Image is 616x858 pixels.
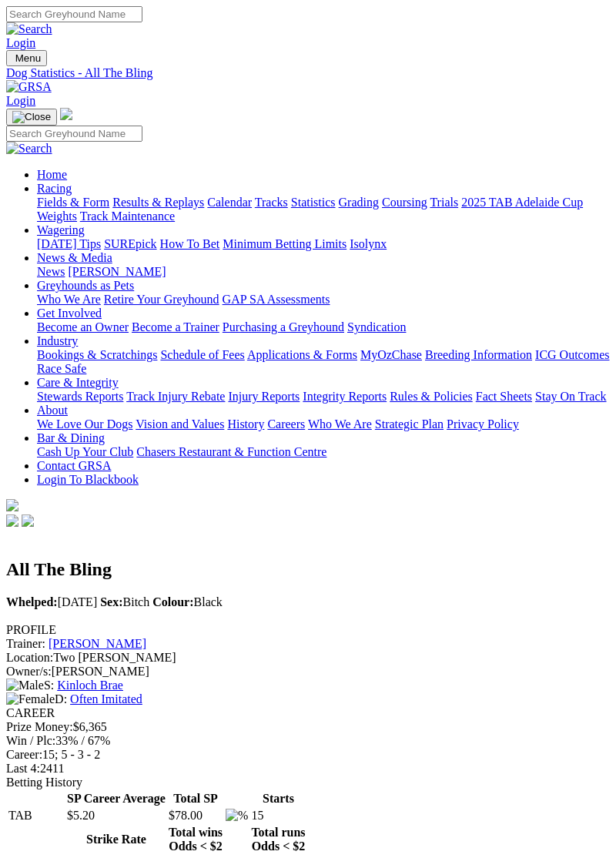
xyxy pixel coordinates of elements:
[168,791,223,806] th: Total SP
[168,825,223,854] th: Total wins Odds < $2
[227,417,264,431] a: History
[37,417,610,431] div: About
[6,595,97,608] span: [DATE]
[136,445,326,458] a: Chasers Restaurant & Function Centre
[6,720,610,734] div: $6,365
[6,80,52,94] img: GRSA
[22,514,34,527] img: twitter.svg
[37,293,610,307] div: Greyhounds as Pets
[37,431,105,444] a: Bar & Dining
[37,404,68,417] a: About
[226,809,248,823] img: %
[37,390,610,404] div: Care & Integrity
[104,237,156,250] a: SUREpick
[461,196,583,209] a: 2025 TAB Adelaide Cup
[37,196,610,223] div: Racing
[360,348,422,361] a: MyOzChase
[430,196,458,209] a: Trials
[6,665,610,679] div: [PERSON_NAME]
[37,237,610,251] div: Wagering
[100,595,122,608] b: Sex:
[112,196,204,209] a: Results & Replays
[6,66,610,80] a: Dog Statistics - All The Bling
[308,417,372,431] a: Who We Are
[37,445,610,459] div: Bar & Dining
[160,348,244,361] a: Schedule of Fees
[6,559,610,580] h2: All The Bling
[247,348,357,361] a: Applications & Forms
[37,265,65,278] a: News
[6,623,610,637] div: PROFILE
[6,692,55,706] img: Female
[6,142,52,156] img: Search
[37,390,123,403] a: Stewards Reports
[6,22,52,36] img: Search
[6,499,18,511] img: logo-grsa-white.png
[8,808,65,823] td: TAB
[250,808,306,823] td: 15
[6,595,58,608] b: Whelped:
[37,334,78,347] a: Industry
[132,320,219,333] a: Become a Trainer
[375,417,444,431] a: Strategic Plan
[66,791,166,806] th: SP Career Average
[37,223,85,236] a: Wagering
[476,390,532,403] a: Fact Sheets
[49,637,146,650] a: [PERSON_NAME]
[267,417,305,431] a: Careers
[535,348,609,361] a: ICG Outcomes
[223,293,330,306] a: GAP SA Assessments
[37,362,86,375] a: Race Safe
[228,390,300,403] a: Injury Reports
[6,679,44,692] img: Male
[60,108,72,120] img: logo-grsa-white.png
[37,279,134,292] a: Greyhounds as Pets
[6,776,610,789] div: Betting History
[104,293,219,306] a: Retire Your Greyhound
[250,825,306,854] th: Total runs Odds < $2
[80,209,175,223] a: Track Maintenance
[70,692,142,706] a: Often Imitated
[160,237,220,250] a: How To Bet
[37,237,101,250] a: [DATE] Tips
[425,348,532,361] a: Breeding Information
[100,595,149,608] span: Bitch
[6,514,18,527] img: facebook.svg
[6,637,45,650] span: Trainer:
[66,825,166,854] th: Strike Rate
[37,168,67,181] a: Home
[152,595,193,608] b: Colour:
[37,348,610,376] div: Industry
[6,126,142,142] input: Search
[350,237,387,250] a: Isolynx
[15,52,41,64] span: Menu
[37,376,119,389] a: Care & Integrity
[37,182,72,195] a: Racing
[6,679,54,692] span: S:
[6,651,53,664] span: Location:
[6,706,610,720] div: CAREER
[37,320,129,333] a: Become an Owner
[37,209,77,223] a: Weights
[6,734,610,748] div: 33% / 67%
[390,390,473,403] a: Rules & Policies
[37,348,157,361] a: Bookings & Scratchings
[6,748,610,762] div: 15; 5 - 3 - 2
[6,720,73,733] span: Prize Money:
[37,251,112,264] a: News & Media
[37,265,610,279] div: News & Media
[535,390,606,403] a: Stay On Track
[303,390,387,403] a: Integrity Reports
[66,808,166,823] td: $5.20
[12,111,51,123] img: Close
[37,473,139,486] a: Login To Blackbook
[6,94,35,107] a: Login
[6,6,142,22] input: Search
[37,320,610,334] div: Get Involved
[37,307,102,320] a: Get Involved
[223,320,344,333] a: Purchasing a Greyhound
[37,445,133,458] a: Cash Up Your Club
[136,417,224,431] a: Vision and Values
[37,196,109,209] a: Fields & Form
